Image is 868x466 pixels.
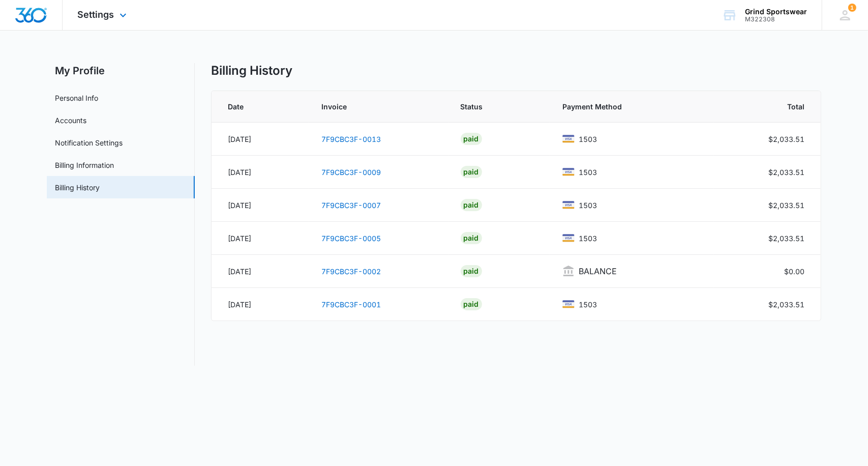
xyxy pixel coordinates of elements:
[78,9,114,20] span: Settings
[848,4,856,12] span: 1
[714,156,821,189] td: $2,033.51
[714,255,821,288] td: $0.00
[461,232,482,244] div: PAID
[745,16,807,23] div: account id
[579,134,597,144] span: brandLabels.visa ending with
[562,101,686,112] span: Payment Method
[321,135,381,143] a: 7F9CBC3F-0013
[579,167,597,178] span: brandLabels.visa ending with
[579,265,617,277] p: BALANCE
[579,200,597,211] span: brandLabels.visa ending with
[321,300,381,309] a: 7F9CBC3F-0001
[228,101,282,112] span: Date
[55,137,123,148] a: Notification Settings
[321,168,381,177] a: 7F9CBC3F-0009
[714,189,821,222] td: $2,033.51
[321,201,381,210] a: 7F9CBC3F-0007
[55,93,98,103] a: Personal Info
[211,63,292,78] h1: Billing History
[212,222,309,255] td: [DATE]
[55,160,114,170] a: Billing Information
[212,288,309,321] td: [DATE]
[579,233,597,244] span: brandLabels.visa ending with
[714,288,821,321] td: $2,033.51
[212,156,309,189] td: [DATE]
[461,101,523,112] span: Status
[579,299,597,310] span: brandLabels.visa ending with
[714,123,821,156] td: $2,033.51
[212,189,309,222] td: [DATE]
[47,63,195,78] h2: My Profile
[321,234,381,243] a: 7F9CBC3F-0005
[461,166,482,178] div: PAID
[745,8,807,16] div: account name
[212,255,309,288] td: [DATE]
[461,133,482,145] div: PAID
[741,101,804,112] span: Total
[461,199,482,211] div: PAID
[461,265,482,277] div: PAID
[714,222,821,255] td: $2,033.51
[321,267,381,276] a: 7F9CBC3F-0002
[461,298,482,310] div: PAID
[848,4,856,12] div: notifications count
[212,123,309,156] td: [DATE]
[321,101,421,112] span: Invoice
[55,115,86,126] a: Accounts
[55,182,100,193] a: Billing History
